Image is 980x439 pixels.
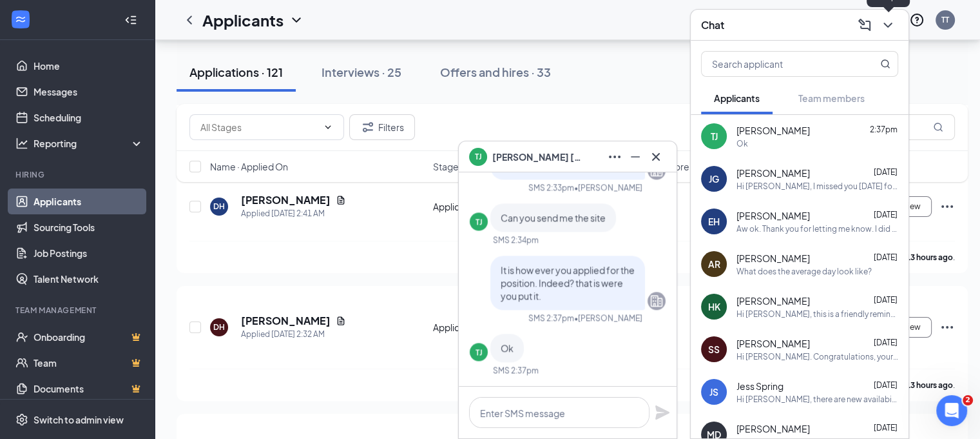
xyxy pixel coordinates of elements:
[604,147,625,167] button: Ellipses
[15,413,28,426] svg: Settings
[736,124,810,137] span: [PERSON_NAME]
[607,149,622,165] svg: Ellipses
[939,199,955,214] svg: Ellipses
[336,195,346,205] svg: Document
[936,395,967,426] iframe: Intercom live chat
[34,240,144,266] a: Job Postings
[349,114,415,140] button: Filter Filters
[736,394,898,405] div: Hi [PERSON_NAME], there are new availabilities for an interview. This is a reminder to schedule y...
[870,125,898,134] span: 2:37pm
[702,52,854,76] input: Search applicant
[941,14,949,25] div: TT
[34,53,144,79] a: Home
[34,137,144,150] div: Reporting
[736,138,748,149] div: Ok
[241,328,346,341] div: Applied [DATE] 2:32 AM
[241,207,346,220] div: Applied [DATE] 2:41 AM
[433,160,459,173] span: Stage
[736,337,810,350] span: [PERSON_NAME]
[210,160,288,173] span: Name · Applied On
[200,120,318,134] input: All Stages
[874,295,898,305] span: [DATE]
[874,210,898,219] span: [DATE]
[501,264,635,301] span: It is how ever you applied for the position. Indeed? that is were you put it.
[336,316,346,326] svg: Document
[874,252,898,262] span: [DATE]
[736,252,810,265] span: [PERSON_NAME]
[528,182,574,193] div: SMS 2:33pm
[34,376,144,402] a: DocumentsCrown
[736,380,783,393] span: Jess Spring
[202,9,283,31] h1: Applicants
[798,92,865,104] span: Team members
[708,215,720,228] div: EH
[493,365,539,376] div: SMS 2:37pm
[736,294,810,307] span: [PERSON_NAME]
[736,223,898,234] div: Aw ok. Thank you for letting me know. I did get a message with new interview times to schedule
[34,189,144,214] a: Applicants
[124,14,137,26] svg: Collapse
[189,64,283,80] div: Applications · 121
[906,380,953,390] b: 13 hours ago
[649,293,664,309] svg: Company
[857,17,872,33] svg: ComposeMessage
[34,350,144,376] a: TeamCrown
[709,172,719,185] div: JG
[440,64,551,80] div: Offers and hires · 33
[933,122,943,132] svg: MagnifyingGlass
[736,266,872,277] div: What does the average day look like?
[501,342,514,354] span: Ok
[909,12,925,28] svg: QuestionInfo
[736,351,898,362] div: Hi [PERSON_NAME]. Congratulations, your meeting with AZ Max for Dental Patient Care Receptionist ...
[574,312,642,323] span: • [PERSON_NAME]
[854,15,875,36] button: ComposeMessage
[736,209,810,222] span: [PERSON_NAME]
[709,385,718,398] div: JS
[15,137,28,150] svg: Analysis
[874,338,898,347] span: [DATE]
[736,422,810,435] span: [PERSON_NAME]
[492,150,582,164] span: [PERSON_NAME] [PERSON_NAME]
[15,305,141,316] div: Team Management
[493,234,539,245] div: SMS 2:34pm
[878,15,898,36] button: ChevronDown
[213,201,225,212] div: DH
[241,193,331,207] h5: [PERSON_NAME]
[213,322,225,332] div: DH
[322,64,401,80] div: Interviews · 25
[574,182,642,193] span: • [PERSON_NAME]
[476,216,483,227] div: TJ
[655,405,670,420] svg: Plane
[433,200,541,213] div: Application Complete
[182,12,197,28] svg: ChevronLeft
[34,324,144,350] a: OnboardingCrown
[874,423,898,433] span: [DATE]
[708,300,720,313] div: HK
[34,79,144,105] a: Messages
[736,181,898,192] div: Hi [PERSON_NAME], I missed you [DATE] for your interview. We have 5 locations, your intterview wa...
[14,13,27,26] svg: WorkstreamLogo
[711,130,718,143] div: TJ
[714,92,760,104] span: Applicants
[34,214,144,240] a: Sourcing Tools
[874,380,898,390] span: [DATE]
[701,18,724,32] h3: Chat
[880,17,896,33] svg: ChevronDown
[625,147,646,167] button: Minimize
[874,167,898,177] span: [DATE]
[360,119,376,135] svg: Filter
[963,395,973,405] span: 2
[289,12,304,28] svg: ChevronDown
[15,169,141,180] div: Hiring
[323,122,333,132] svg: ChevronDown
[34,105,144,130] a: Scheduling
[736,167,810,179] span: [PERSON_NAME]
[939,320,955,335] svg: Ellipses
[476,347,483,358] div: TJ
[708,258,720,271] div: AR
[433,321,541,334] div: Application Complete
[708,343,720,356] div: SS
[646,147,666,167] button: Cross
